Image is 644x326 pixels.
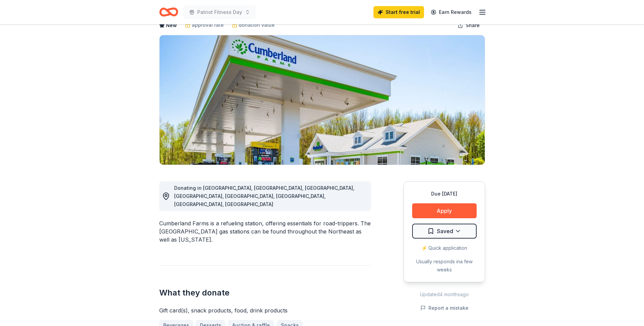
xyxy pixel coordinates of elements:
[466,21,480,29] span: Share
[412,244,477,252] div: ⚡️ Quick application
[159,287,371,298] h2: What they donate
[160,35,485,165] img: Image for Cumberland Farms
[232,21,275,29] a: donation value
[437,227,453,236] span: Saved
[197,8,242,16] span: Patriot Fitness Day
[452,19,485,32] button: Share
[412,224,477,239] button: Saved
[184,5,256,19] button: Patriot Fitness Day
[159,306,371,314] div: Gift card(s), snack products, food, drink products
[185,21,224,29] a: approval rate
[166,21,177,29] span: New
[192,21,224,29] span: approval rate
[174,185,354,207] span: Donating in [GEOGRAPHIC_DATA], [GEOGRAPHIC_DATA], [GEOGRAPHIC_DATA], [GEOGRAPHIC_DATA], [GEOGRAPH...
[159,219,371,244] div: Cumberland Farms is a refueling station, offering essentials for road-trippers. The [GEOGRAPHIC_D...
[420,304,468,312] button: Report a mistake
[239,21,275,29] span: donation value
[159,4,178,20] a: Home
[412,258,477,274] div: Usually responds in a few weeks
[427,6,476,18] a: Earn Rewards
[373,6,424,18] a: Start free trial
[404,290,485,299] div: Updated 4 months ago
[412,203,477,218] button: Apply
[412,190,477,198] div: Due [DATE]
